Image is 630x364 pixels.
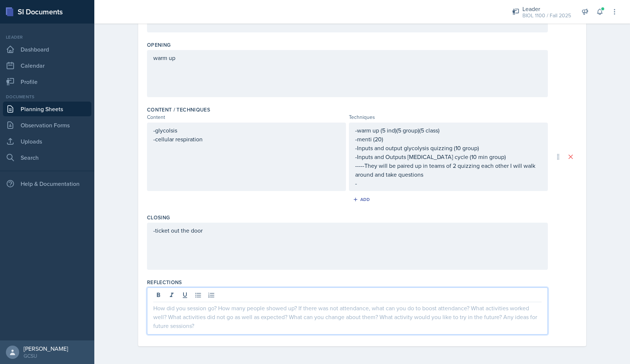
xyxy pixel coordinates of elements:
p: -glycolsis [153,126,340,135]
a: Planning Sheets [3,102,91,116]
button: Add [350,194,374,205]
a: Uploads [3,134,91,149]
div: Leader [3,34,91,40]
a: Profile [3,74,91,89]
p: -Inputs and Outputs [MEDICAL_DATA] cycle (10 min group) [355,152,542,161]
p: - [355,179,542,188]
p: -cellular respiration [153,135,340,144]
p: -----They will be paired up in teams of 2 quizzing each other I will walk around and take questions [355,161,542,179]
a: Calendar [3,58,91,73]
p: -menti (20) [355,135,542,144]
a: Dashboard [3,42,91,57]
label: Content / Techniques [147,106,210,113]
label: Opening [147,41,171,49]
div: Documents [3,93,91,100]
label: Closing [147,214,170,221]
label: Reflections [147,279,182,286]
div: GCSU [24,352,68,360]
div: Content [147,113,346,121]
a: Observation Forms [3,118,91,132]
p: warm up [153,53,542,62]
div: Add [354,197,370,202]
div: BIOL 1100 / Fall 2025 [522,12,571,20]
p: -ticket out the door [153,226,542,235]
div: [PERSON_NAME] [24,345,68,352]
p: -Inputs and output glycolysis quizzing (10 group) [355,144,542,152]
p: -warm up (5 ind)(5 group)(5 class) [355,126,542,135]
a: Search [3,150,91,165]
div: Leader [522,4,571,13]
div: Help & Documentation [3,176,91,191]
div: Techniques [349,113,548,121]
